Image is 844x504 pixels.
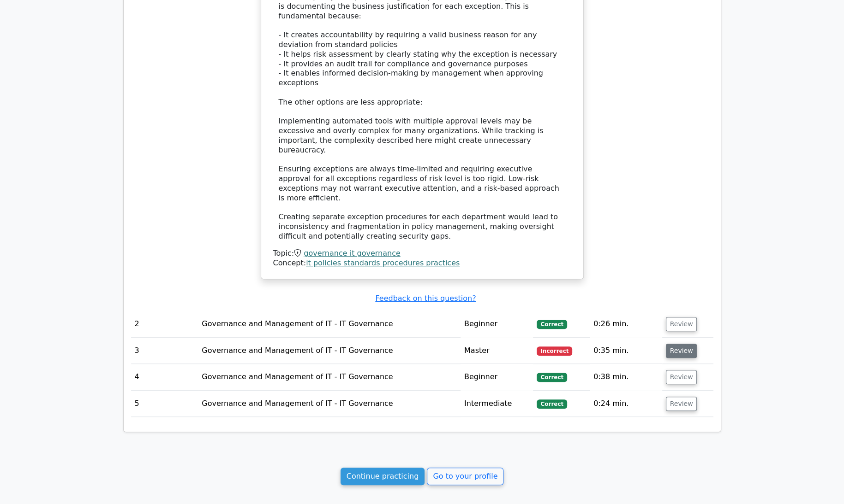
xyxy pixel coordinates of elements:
td: 0:38 min. [590,364,662,390]
td: 0:26 min. [590,311,662,337]
button: Review [666,370,697,384]
td: Beginner [461,364,533,390]
a: Continue practicing [341,468,425,485]
div: Concept: [273,258,571,268]
td: Governance and Management of IT - IT Governance [198,364,461,390]
td: 0:24 min. [590,391,662,417]
a: Feedback on this question? [375,294,476,303]
button: Review [666,317,697,331]
span: Incorrect [537,346,572,356]
span: Correct [537,320,567,329]
td: 0:35 min. [590,338,662,364]
td: Beginner [461,311,533,337]
td: Governance and Management of IT - IT Governance [198,338,461,364]
td: Intermediate [461,391,533,417]
a: governance it governance [304,249,400,258]
button: Review [666,344,697,358]
td: 3 [131,338,198,364]
td: 4 [131,364,198,390]
a: Go to your profile [427,468,503,485]
span: Correct [537,399,567,409]
td: Governance and Management of IT - IT Governance [198,391,461,417]
div: Topic: [273,249,571,258]
td: Master [461,338,533,364]
a: it policies standards procedures practices [306,258,460,267]
td: 2 [131,311,198,337]
button: Review [666,397,697,411]
td: Governance and Management of IT - IT Governance [198,311,461,337]
td: 5 [131,391,198,417]
span: Correct [537,373,567,382]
